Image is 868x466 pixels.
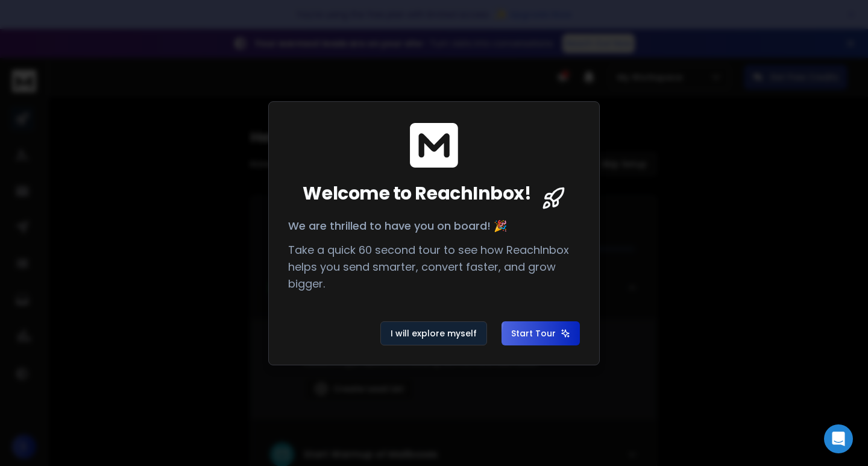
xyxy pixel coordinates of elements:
[511,327,570,339] span: Start Tour
[303,183,531,204] span: Welcome to ReachInbox!
[824,424,853,453] div: Open Intercom Messenger
[502,321,580,345] button: Start Tour
[288,218,580,235] p: We are thrilled to have you on board! 🎉
[380,321,487,345] button: I will explore myself
[288,242,580,292] p: Take a quick 60 second tour to see how ReachInbox helps you send smarter, convert faster, and gro...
